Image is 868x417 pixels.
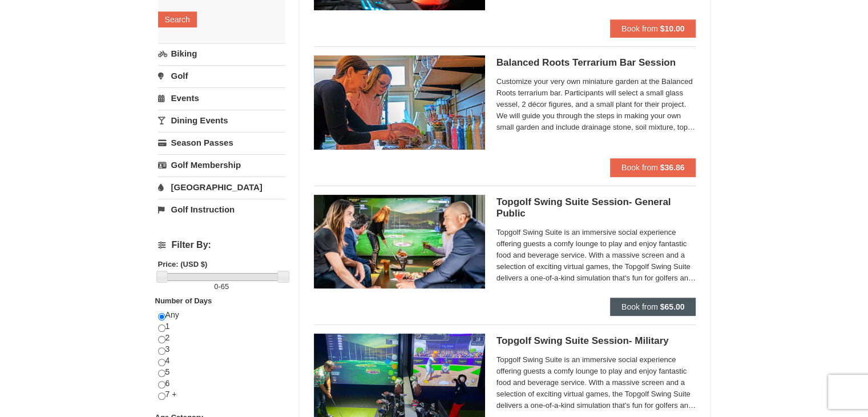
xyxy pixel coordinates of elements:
img: 18871151-30-393e4332.jpg [314,55,485,149]
a: Season Passes [158,132,285,153]
h4: Filter By: [158,240,285,250]
button: Book from $65.00 [610,298,696,316]
h5: Topgolf Swing Suite Session- General Public [496,197,696,219]
h5: Balanced Roots Terrarium Bar Session [496,57,696,69]
img: 19664770-17-d333e4c3.jpg [314,195,485,288]
a: Events [158,87,285,109]
span: Customize your very own miniature garden at the Balanced Roots terrarium bar. Participants will s... [496,76,696,133]
strong: $65.00 [660,302,685,311]
button: Search [158,11,197,27]
strong: $10.00 [660,24,685,33]
a: Golf Membership [158,154,285,175]
a: Dining Events [158,110,285,131]
strong: $36.86 [660,163,685,172]
span: 0 [214,282,218,291]
h5: Topgolf Swing Suite Session- Military [496,335,696,347]
a: Biking [158,43,285,64]
span: Book from [621,302,658,311]
a: Golf [158,65,285,86]
div: Any 1 2 3 4 5 6 7 + [158,310,285,412]
span: Book from [621,24,658,33]
a: [GEOGRAPHIC_DATA] [158,177,285,198]
strong: Number of Days [155,296,212,305]
span: Book from [621,163,658,172]
button: Book from $36.86 [610,158,696,177]
span: 65 [221,282,229,291]
a: Golf Instruction [158,199,285,220]
label: - [158,281,285,292]
button: Book from $10.00 [610,19,696,38]
span: Topgolf Swing Suite is an immersive social experience offering guests a comfy lounge to play and ... [496,354,696,411]
strong: Price: (USD $) [158,260,208,268]
span: Topgolf Swing Suite is an immersive social experience offering guests a comfy lounge to play and ... [496,227,696,284]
